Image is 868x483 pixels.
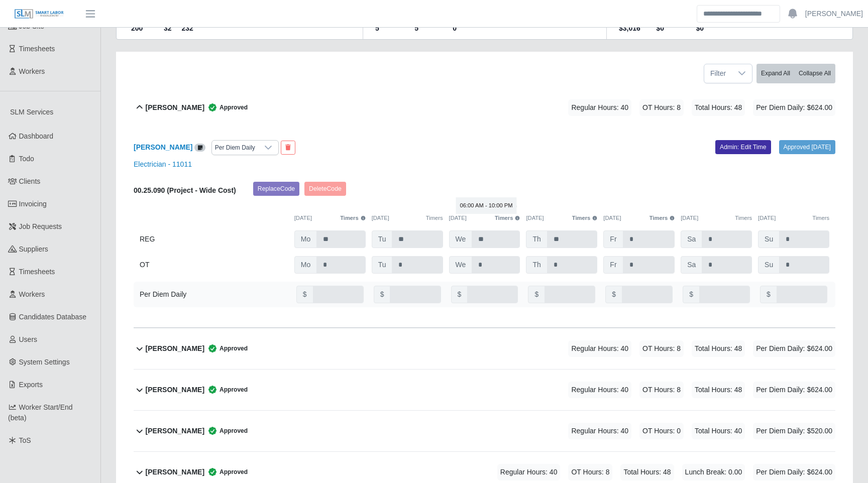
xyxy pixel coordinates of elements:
[605,286,622,303] span: $
[681,214,752,222] div: [DATE]
[19,200,47,208] span: Invoicing
[204,426,248,436] span: Approved
[794,64,835,83] button: Collapse All
[692,340,745,357] span: Total Hours: 48
[19,290,45,298] span: Workers
[805,9,863,19] a: [PERSON_NAME]
[460,201,512,210] div: 06:00 AM - 10:00 PM
[194,143,205,151] a: View/Edit Notes
[760,286,777,303] span: $
[426,214,443,222] button: Timers
[528,286,545,303] span: $
[753,423,835,439] span: Per Diem Daily: $520.00
[19,132,54,140] span: Dashboard
[19,45,55,53] span: Timesheets
[19,155,34,163] span: Todo
[19,177,41,185] span: Clients
[526,230,547,248] span: Th
[715,140,771,154] a: Admin: Edit Time
[296,286,313,303] span: $
[204,467,248,477] span: Approved
[696,23,783,33] dd: $0
[204,343,248,353] span: Approved
[140,230,288,248] div: REG
[14,9,64,20] img: SLM Logo
[212,141,258,155] div: Per Diem Daily
[19,245,48,253] span: Suppliers
[656,23,688,33] dd: $0
[756,64,795,83] button: Expand All
[19,381,43,389] span: Exports
[294,214,366,222] div: [DATE]
[304,182,346,196] button: DeleteCode
[649,214,675,222] button: Timers
[372,214,443,222] div: [DATE]
[497,464,561,480] span: Regular Hours: 40
[294,230,317,248] span: Mo
[181,23,211,33] dd: 232
[19,313,87,321] span: Candidates Database
[340,214,366,222] button: Timers
[134,411,835,451] button: [PERSON_NAME] Approved Regular Hours: 40 OT Hours: 0 Total Hours: 40 Per Diem Daily: $520.00
[449,230,473,248] span: We
[294,256,317,274] span: Mo
[8,403,73,422] span: Worker Start/End (beta)
[375,23,406,33] dd: 5
[495,214,520,222] button: Timers
[639,423,684,439] span: OT Hours: 0
[146,426,204,436] b: [PERSON_NAME]
[603,230,623,248] span: Fr
[372,230,393,248] span: Tu
[372,256,393,274] span: Tu
[204,385,248,395] span: Approved
[449,256,473,274] span: We
[146,385,204,395] b: [PERSON_NAME]
[253,182,299,196] button: ReplaceCode
[19,436,31,444] span: ToS
[681,256,702,274] span: Sa
[572,214,598,222] button: Timers
[204,102,248,112] span: Approved
[134,160,192,168] a: Electrician - 11011
[19,358,70,366] span: System Settings
[756,64,835,83] div: bulk actions
[281,141,295,155] button: End Worker & Remove from the Timesheet
[681,230,702,248] span: Sa
[639,340,684,357] span: OT Hours: 8
[758,256,780,274] span: Su
[735,214,752,222] button: Timers
[164,23,173,33] dd: 32
[704,64,732,83] span: Filter
[140,289,186,300] div: Per Diem Daily
[134,143,192,151] a: [PERSON_NAME]
[697,5,780,23] input: Search
[639,99,684,116] span: OT Hours: 8
[758,214,829,222] div: [DATE]
[146,343,204,354] b: [PERSON_NAME]
[758,230,780,248] span: Su
[134,87,835,128] button: [PERSON_NAME] Approved Regular Hours: 40 OT Hours: 8 Total Hours: 48 Per Diem Daily: $624.00
[140,256,288,274] div: OT
[692,423,745,439] span: Total Hours: 40
[779,140,835,154] a: Approved [DATE]
[453,23,480,33] dd: 0
[692,382,745,398] span: Total Hours: 48
[812,214,829,222] button: Timers
[451,286,468,303] span: $
[753,382,835,398] span: Per Diem Daily: $624.00
[449,214,520,222] div: [DATE]
[526,256,547,274] span: Th
[146,467,204,477] b: [PERSON_NAME]
[568,423,631,439] span: Regular Hours: 40
[692,99,745,116] span: Total Hours: 48
[526,214,597,222] div: [DATE]
[10,108,53,116] span: SLM Services
[19,222,62,230] span: Job Requests
[374,286,391,303] span: $
[603,214,675,222] div: [DATE]
[414,23,445,33] dd: 5
[134,186,236,194] b: 00.25.090 (Project - Wide Cost)
[134,328,835,369] button: [PERSON_NAME] Approved Regular Hours: 40 OT Hours: 8 Total Hours: 48 Per Diem Daily: $624.00
[19,335,38,343] span: Users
